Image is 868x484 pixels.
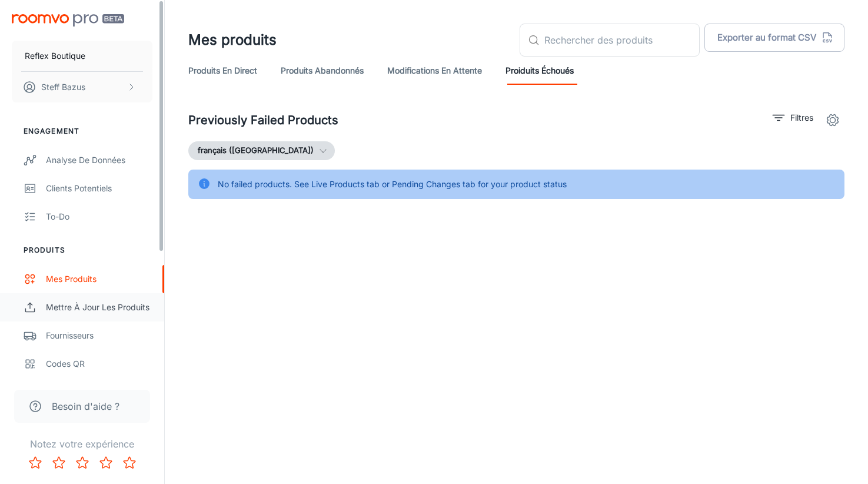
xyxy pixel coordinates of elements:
button: filter [770,108,816,127]
div: Analyse de données [46,154,152,167]
button: Reflex Boutique [12,41,152,71]
a: Produits abandonnés [281,57,364,85]
a: Produits en direct [188,57,257,85]
a: Modifications en attente [387,57,482,85]
button: Exporter au format CSV [704,24,844,52]
div: No failed products. See Live Products tab or Pending Changes tab for your product status [218,173,567,195]
input: Rechercher des produits [544,24,700,57]
img: Roomvo PRO Beta [12,14,124,26]
p: Reflex Boutique [25,49,85,62]
button: français ([GEOGRAPHIC_DATA]) [188,141,335,160]
h2: Previously Failed Products [188,111,338,129]
p: Steff Bazus [41,81,85,94]
h1: Mes produits [188,29,277,51]
a: Proiduits Échoués [505,57,574,85]
button: Steff Bazus [12,72,152,102]
button: settings [821,108,844,132]
div: To-do [46,210,152,223]
p: Filtres [790,111,813,124]
div: Clients potentiels [46,182,152,195]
